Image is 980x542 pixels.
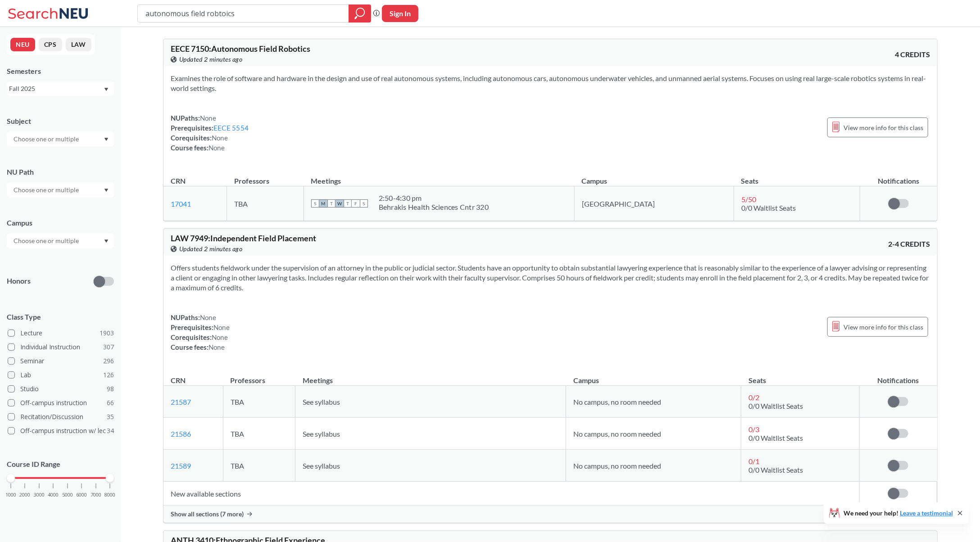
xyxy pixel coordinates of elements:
button: CPS [39,38,62,51]
p: Honors [7,276,31,286]
td: No campus, no room needed [566,418,741,450]
input: Choose one or multiple [9,235,85,246]
th: Notifications [860,167,937,186]
span: S [311,199,319,208]
svg: Dropdown arrow [104,239,109,243]
div: NUPaths: Prerequisites: Corequisites: Course fees: [171,113,249,153]
span: Updated 2 minutes ago [179,54,243,64]
a: 21589 [171,461,191,470]
span: 4000 [48,492,59,497]
div: Campus [7,218,114,228]
span: 2-4 CREDITS [888,239,930,249]
section: Offers students fieldwork under the supervision of an attorney in the public or judicial sector. ... [171,263,930,293]
span: 1000 [5,492,16,497]
label: Lecture [8,327,114,339]
span: Show all sections (7 more) [171,510,244,518]
div: CRN [171,375,186,385]
span: 3000 [34,492,45,497]
div: NUPaths: Prerequisites: Corequisites: Course fees: [171,312,230,352]
span: See syllabus [303,461,340,470]
span: 4 CREDITS [895,50,930,59]
span: 7000 [91,492,101,497]
span: 0 / 2 [749,393,759,402]
th: Seats [741,366,860,386]
input: Choose one or multiple [9,185,85,195]
th: Seats [734,167,860,186]
span: 0/0 Waitlist Seats [749,434,803,442]
span: 0 / 1 [749,457,759,465]
label: Recitation/Discussion [8,411,114,423]
label: Studio [8,383,114,395]
label: Individual Instruction [8,341,114,353]
section: Examines the role of software and hardware in the design and use of real autonomous systems, incl... [171,73,930,93]
span: T [327,199,336,208]
span: 0/0 Waitlist Seats [749,465,803,474]
a: EECE 5554 [213,124,249,132]
a: Leave a testimonial [900,509,953,517]
div: Fall 2025Dropdown arrow [7,81,114,96]
span: EECE 7150 : Autonomous Field Robotics [171,44,310,54]
div: Dropdown arrow [7,233,114,248]
span: We need your help! [844,510,953,516]
td: No campus, no room needed [566,450,741,482]
td: TBA [223,450,295,482]
th: Meetings [304,167,574,186]
span: Class Type [7,312,114,322]
a: 21587 [171,397,191,406]
div: NU Path [7,167,114,177]
span: See syllabus [303,397,340,406]
span: 34 [107,426,114,436]
th: Professors [223,366,295,386]
div: CRN [171,176,186,186]
a: 21586 [171,429,191,438]
td: No campus, no room needed [566,386,741,418]
div: magnifying glass [349,5,371,23]
span: None [209,144,225,152]
td: TBA [227,186,304,221]
span: 5000 [62,492,73,497]
label: Seminar [8,355,114,367]
td: [GEOGRAPHIC_DATA] [575,186,734,221]
div: Subject [7,116,114,126]
button: LAW [66,38,91,51]
th: Professors [227,167,304,186]
button: Sign In [382,5,418,22]
span: 98 [107,384,114,394]
div: 2:50 - 4:30 pm [379,194,489,203]
th: Notifications [860,366,937,386]
div: Dropdown arrow [7,131,114,147]
label: Off-campus instruction [8,397,114,409]
span: F [352,199,360,208]
svg: Dropdown arrow [104,138,109,141]
td: New available sections [163,482,860,506]
span: None [213,323,230,331]
span: 6000 [76,492,87,497]
span: Updated 2 minutes ago [179,244,243,254]
span: LAW 7949 : Independent Field Placement [171,233,316,243]
span: M [319,199,327,208]
label: Lab [8,369,114,381]
span: View more info for this class [844,321,923,333]
div: Show all sections (7 more) [163,506,937,523]
span: 296 [103,356,114,366]
div: Behrakis Health Sciences Cntr 320 [379,203,489,212]
span: 35 [107,412,114,422]
span: 1903 [100,328,114,338]
a: 17041 [171,199,191,208]
span: T [344,199,352,208]
p: Course ID Range [7,459,114,470]
td: TBA [223,418,295,450]
span: 0/0 Waitlist Seats [741,203,796,212]
span: View more info for this class [844,122,923,133]
span: 2000 [19,492,30,497]
span: 0 / 3 [749,425,759,434]
th: Campus [575,167,734,186]
div: Dropdown arrow [7,182,114,198]
button: NEU [10,38,35,51]
span: None [212,134,228,142]
span: None [200,114,216,122]
span: 307 [103,342,114,352]
span: 5 / 50 [741,195,756,203]
input: Class, professor, course number, "phrase" [145,6,342,21]
div: Semesters [7,66,114,76]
